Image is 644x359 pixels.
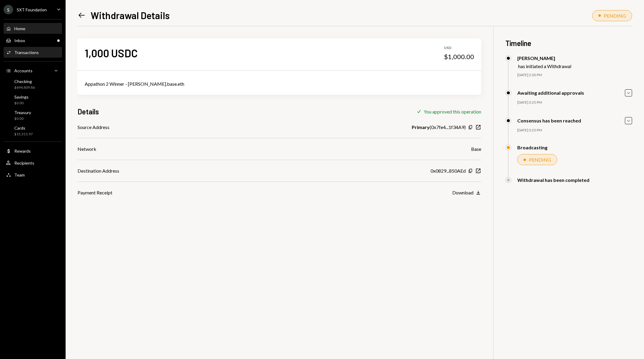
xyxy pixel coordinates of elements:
[14,110,31,115] div: Treasury
[14,148,31,154] div: Rewards
[4,5,13,14] div: S
[14,160,34,165] div: Recipients
[17,7,47,12] div: SXT Foundation
[78,167,119,174] div: Destination Address
[517,73,632,78] div: [DATE] 2:02 PM
[85,46,138,60] div: 1,000 USDC
[14,172,25,177] div: Team
[505,38,632,48] h3: Timeline
[517,90,584,96] div: Awaiting additional approvals
[4,47,62,58] a: Transactions
[517,177,589,183] div: Withdrawal has been completed
[412,124,466,131] div: ( 0x7fe4...1f34A9 )
[85,80,474,88] div: Appathon 2 Winner - [PERSON_NAME].base.eth
[14,125,33,131] div: Cards
[14,85,35,90] div: $694,809.86
[517,55,571,61] div: [PERSON_NAME]
[14,132,33,137] div: $15,311.97
[78,124,109,131] div: Source Address
[4,145,62,156] a: Rewards
[452,190,481,196] button: Download
[14,116,31,121] div: $0.00
[517,145,547,150] div: Broadcasting
[14,50,39,55] div: Transactions
[4,169,62,180] a: Team
[517,100,632,105] div: [DATE] 3:25 PM
[444,45,474,50] div: USD
[78,189,112,196] div: Payment Receipt
[4,77,62,91] a: Checking$694,809.86
[4,124,62,138] a: Cards$15,311.97
[529,157,551,162] div: PENDING
[14,26,25,31] div: Home
[14,68,32,73] div: Accounts
[91,9,170,21] h1: Withdrawal Details
[14,101,29,106] div: $0.00
[14,38,25,43] div: Inbox
[412,124,430,131] b: Primary
[4,157,62,168] a: Recipients
[14,79,35,84] div: Checking
[4,35,62,46] a: Inbox
[471,145,481,153] div: Base
[431,167,466,174] div: 0x0829...850AEd
[78,107,99,116] h3: Details
[4,93,62,107] a: Savings$0.00
[452,190,473,195] div: Download
[4,23,62,34] a: Home
[604,13,626,19] div: PENDING
[517,128,632,133] div: [DATE] 3:25 PM
[517,118,581,123] div: Consensus has been reached
[4,65,62,76] a: Accounts
[518,63,571,69] div: has initiated a Withdrawal
[78,145,96,153] div: Network
[14,94,29,99] div: Savings
[424,109,481,114] div: You approved this operation
[444,53,474,61] div: $1,000.00
[4,108,62,122] a: Treasury$0.00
